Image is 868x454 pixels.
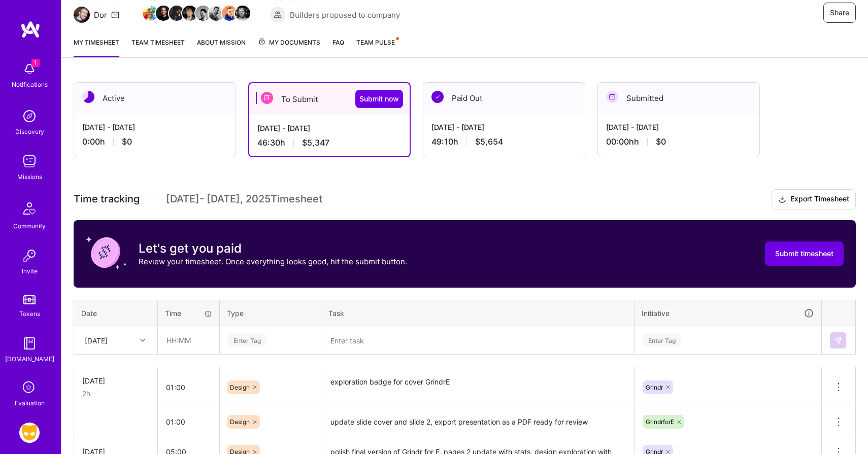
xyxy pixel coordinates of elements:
[143,6,158,21] img: Team Member Avatar
[646,383,663,391] span: Grindr
[332,37,344,57] a: FAQ
[249,83,410,115] div: To Submit
[15,126,44,137] div: Discovery
[423,83,585,114] div: Paid Out
[20,378,39,398] i: icon SelectionTeam
[140,338,145,343] i: icon Chevron
[258,37,320,48] span: My Documents
[19,246,40,266] img: Invite
[158,408,219,435] input: HH:MM
[359,94,399,104] span: Submit now
[158,374,219,401] input: HH:MM
[257,137,402,148] div: 46:30 h
[144,5,157,22] a: Team Member Avatar
[228,332,266,348] div: Enter Tag
[183,5,196,22] a: Team Member Avatar
[195,6,211,21] img: Team Member Avatar
[606,91,618,103] img: Submitted
[775,249,833,259] span: Submit timesheet
[169,6,184,21] img: Team Member Avatar
[74,37,119,57] a: My timesheet
[606,136,751,147] div: 00:00h h
[13,221,46,231] div: Community
[220,300,321,326] th: Type
[765,241,844,266] button: Submit timesheet
[5,354,54,364] div: [DOMAIN_NAME]
[82,375,149,386] div: [DATE]
[82,91,94,103] img: Active
[19,59,40,79] img: bell
[74,300,158,326] th: Date
[74,193,140,205] span: Time tracking
[322,368,633,406] textarea: exploration badge for cover GrindrE
[642,307,814,319] div: Initiative
[646,418,674,426] span: GrindrforE
[356,37,398,57] a: Team Pulse
[165,308,212,319] div: Time
[197,37,246,57] a: About Mission
[166,193,322,205] span: [DATE] - [DATE] , 2025 Timesheet
[355,90,403,108] button: Submit now
[196,5,210,22] a: Team Member Avatar
[222,6,237,21] img: Team Member Avatar
[19,151,40,171] img: teamwork
[261,92,273,104] img: To Submit
[15,398,45,408] div: Evaluation
[12,79,48,90] div: Notifications
[17,171,42,182] div: Missions
[139,256,407,267] p: Review your timesheet. Once everything looks good, hit the submit button.
[656,136,666,147] span: $0
[23,295,36,304] img: tokens
[230,383,250,391] span: Design
[290,10,400,20] span: Builders proposed to company
[111,11,119,19] i: icon Mail
[834,336,842,344] img: Submit
[322,408,633,436] textarea: update slide cover and slide 2, export presentation as a PDF ready for review
[230,418,250,426] span: Design
[74,83,236,114] div: Active
[131,37,185,57] a: Team timesheet
[772,189,856,209] button: Export Timesheet
[122,136,132,147] span: $0
[139,241,407,256] h3: Let's get you paid
[270,7,286,23] img: Builders proposed to company
[19,106,40,126] img: discovery
[235,6,250,21] img: Team Member Avatar
[643,332,681,348] div: Enter Tag
[356,39,395,46] span: Team Pulse
[606,122,751,132] div: [DATE] - [DATE]
[210,5,223,22] a: Team Member Avatar
[209,6,224,21] img: Team Member Avatar
[74,7,90,23] img: Team Architect
[236,5,249,22] a: Team Member Avatar
[182,6,197,21] img: Team Member Avatar
[156,6,171,21] img: Team Member Avatar
[20,20,41,39] img: logo
[475,136,503,147] span: $5,654
[157,5,170,22] a: Team Member Avatar
[258,37,320,57] a: My Documents
[598,83,759,114] div: Submitted
[778,194,786,205] i: icon Download
[82,388,149,399] div: 2h
[19,333,40,354] img: guide book
[257,123,402,133] div: [DATE] - [DATE]
[158,327,219,354] input: HH:MM
[431,91,444,103] img: Paid Out
[82,122,227,132] div: [DATE] - [DATE]
[830,8,849,18] span: Share
[22,266,38,276] div: Invite
[321,300,635,326] th: Task
[86,232,126,273] img: coin
[823,3,856,23] button: Share
[82,136,227,147] div: 0:00 h
[431,136,577,147] div: 49:10 h
[85,335,108,345] div: [DATE]
[17,423,42,443] a: Grindr: Design
[223,5,236,22] a: Team Member Avatar
[431,122,577,132] div: [DATE] - [DATE]
[17,196,42,221] img: Community
[302,137,329,148] span: $5,347
[31,59,40,67] span: 1
[19,423,40,443] img: Grindr: Design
